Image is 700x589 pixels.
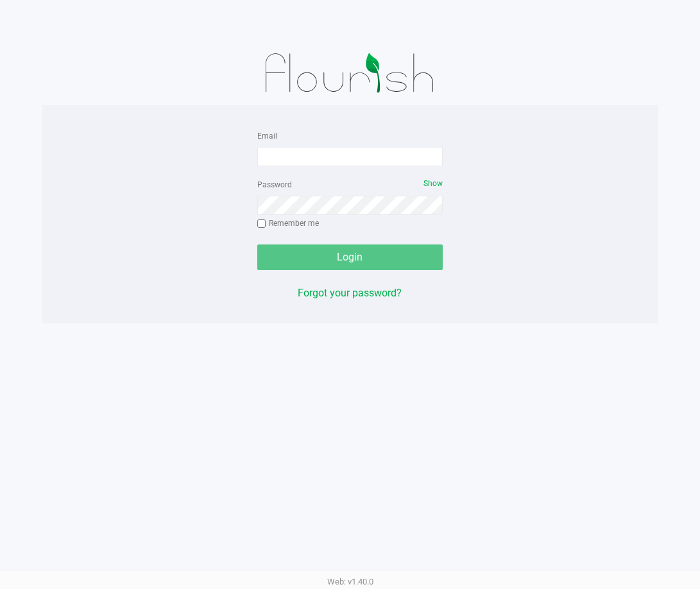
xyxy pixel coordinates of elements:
[257,218,319,229] label: Remember me
[257,130,277,142] label: Email
[257,219,266,228] input: Remember me
[423,179,443,188] span: Show
[327,577,373,586] span: Web: v1.40.0
[257,179,292,191] label: Password
[298,286,402,301] button: Forgot your password?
